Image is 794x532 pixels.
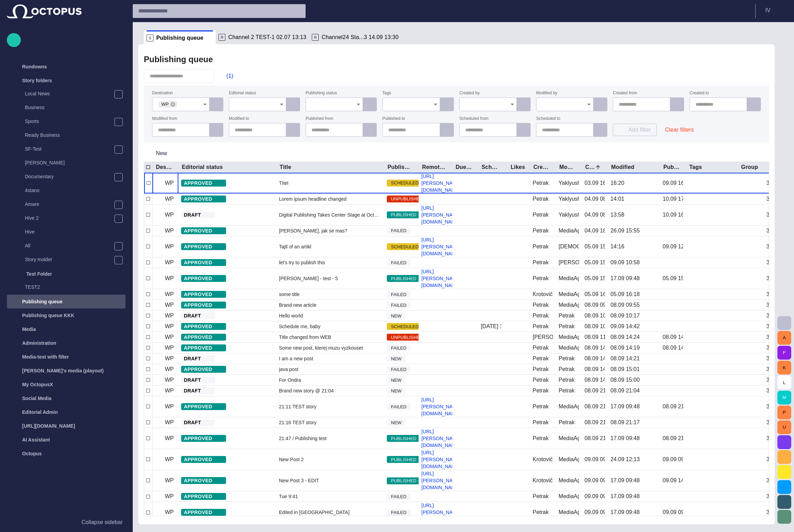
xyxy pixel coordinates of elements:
p: All [25,242,114,249]
div: 03.09 16:55 [585,179,605,187]
p: Amare [25,201,114,208]
div: 17.09 09:48 [610,509,640,516]
p: SF-Test [25,145,114,152]
div: 08.09 14:24 [610,333,640,341]
div: 26.09 15:55 [610,227,640,235]
span: let's try to publish this [279,259,325,266]
div: 08.09 14:19 [610,344,640,352]
div: Modified by [559,164,576,171]
div: TEST2 [11,281,125,295]
span: Some new post, kterej muzu vyzkouset [279,344,363,351]
span: Ahoj kamo, jak se mas? [279,227,347,234]
p: Story folders [22,77,52,84]
div: Scheduled [482,164,498,171]
a: [URL][PERSON_NAME][DOMAIN_NAME] [419,173,464,193]
div: Krotovič [533,291,553,298]
div: 09.09 09:39 [585,456,605,463]
p: WP [165,322,174,331]
button: APPROVED [181,366,226,373]
div: 09.09 09:41 [663,456,683,463]
span: FAILED [387,227,411,234]
div: Destination [156,164,173,171]
label: Modified to [229,116,249,121]
p: Collapse sidebar [82,518,123,526]
p: WP [165,195,174,203]
button: APPROVED [181,196,226,202]
div: Business [11,101,125,115]
p: Ready Business [25,132,125,139]
p: Sports [25,118,114,125]
div: MediaAgent [559,333,579,341]
div: Due date [456,164,473,171]
div: 08.09 21:38 [663,403,683,410]
span: WP [159,101,171,108]
div: 05.09 15:46 [585,243,605,250]
div: 08.09 10:17 [585,312,605,320]
div: 04.09 08:40 [585,195,605,203]
span: UNPUBLISHED [387,196,427,202]
p: [PERSON_NAME]'s media (playout) [22,367,104,374]
div: 4stano [11,184,125,198]
div: 17.09 09:48 [610,493,640,500]
div: 10.09 17:01 [663,195,683,203]
div: Local News [11,87,125,101]
button: APPROVED [181,435,226,442]
button: U [777,420,791,434]
div: 14:01 [610,195,624,203]
a: [URL][PERSON_NAME][DOMAIN_NAME] [419,236,464,257]
div: 10.09 16:19 [663,211,683,219]
div: Petrak [533,227,549,235]
div: Yaklyushyn [559,211,579,219]
p: Business [25,104,125,111]
span: PUBLISHED [387,211,421,218]
div: 09.09 10:58 [610,259,640,266]
button: IV [760,4,790,17]
span: SCHEDULED [387,323,423,330]
div: Petrak [559,376,575,384]
div: 08.09 21:16 [585,419,605,426]
p: WP [165,376,174,384]
div: Petrak [559,365,575,373]
div: SF-Test [11,143,125,156]
button: Open [431,99,440,109]
div: Yaklyushyn [559,195,579,203]
div: Petrak [559,312,575,320]
p: [URL][DOMAIN_NAME] [22,422,75,429]
label: Created by [459,91,480,96]
span: Title changed from WEB [279,334,331,341]
span: PUBLISHED [387,275,421,282]
button: Open [277,99,287,109]
div: MediaAgent [559,344,579,352]
div: MediaAgent [559,493,579,500]
div: 08.09 14:10 [585,344,605,352]
div: Petrak [533,376,549,384]
div: Publishing queue [7,295,125,308]
div: Petrak [533,493,549,500]
div: Petrak [533,301,549,309]
label: Publishing status [306,91,337,96]
div: Petrak [533,419,549,426]
div: 08.09 14:21 [610,355,640,362]
div: 05.09 16:18 [610,291,640,298]
button: APPROVED [181,302,226,308]
div: 09.09 12:44 [663,243,683,250]
p: [PERSON_NAME] [25,159,125,166]
p: Documentary [25,173,114,180]
button: APPROVED [181,259,226,266]
div: 17.09 09:48 [610,275,640,282]
span: FAILED [387,366,411,373]
div: [PERSON_NAME]'s media (playout) [7,364,125,378]
div: 24.09 12:13 [610,456,640,463]
div: 09.09 09:51 [663,509,683,516]
div: Tags [689,164,702,171]
div: Petrak [533,312,549,320]
div: Ready Business [11,129,125,143]
span: I am a new post [279,355,313,362]
button: APPROVED [181,493,226,500]
p: TEST2 [25,284,125,291]
span: Channel 2 TEST-1 02.07 13:13 [228,34,306,41]
div: Created by [533,164,550,171]
div: Vasyliev [559,259,579,266]
label: Created to [690,91,709,96]
div: AI Assistant [7,433,125,447]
